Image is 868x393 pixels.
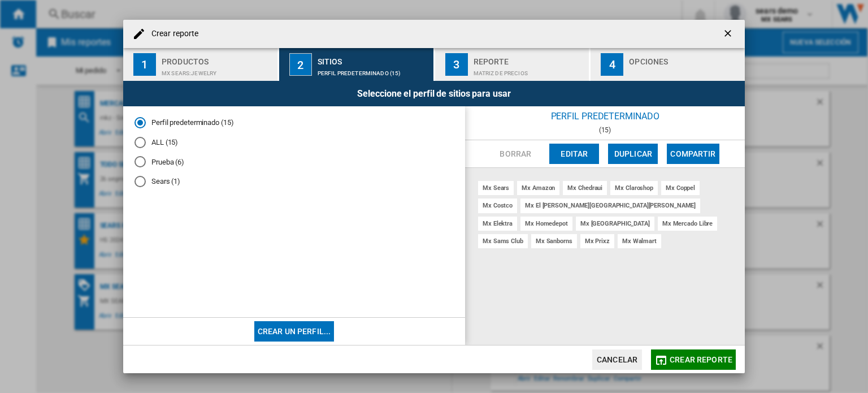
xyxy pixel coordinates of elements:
div: mx sanborns [531,234,577,248]
div: Productos [162,53,273,64]
div: mx elektra [478,217,517,231]
button: 4 Opciones [591,48,745,81]
button: Editar [549,144,599,164]
div: Sitios [318,53,429,64]
button: 3 Reporte Matriz de precios [435,48,591,81]
md-radio-button: Perfil predeterminado (15) [134,118,454,128]
div: mx prixz [580,234,614,248]
div: mx claroshop [610,181,658,195]
div: mx amazon [517,181,559,195]
button: 2 Sitios Perfil predeterminado (15) [279,48,435,81]
span: Crear reporte [670,355,732,364]
div: 1 [133,53,156,76]
div: mx mercado libre [658,217,717,231]
div: Perfil predeterminado (15) [318,64,429,76]
div: Seleccione el perfil de sitios para usar [123,81,745,106]
div: mx sams club [478,234,528,248]
button: 1 Productos MX SEARS:Jewelry [123,48,279,81]
div: mx homedepot [520,217,572,231]
button: Compartir [667,144,719,164]
div: Reporte [474,53,585,64]
md-radio-button: Prueba (6) [134,157,454,167]
button: Borrar [491,144,540,164]
div: mx sears [478,181,514,195]
div: 2 [289,53,312,76]
div: Matriz de precios [474,64,585,76]
div: Opciones [629,53,740,64]
div: mx chedraui [563,181,607,195]
button: Crear un perfil... [254,321,335,342]
button: Crear reporte [651,349,736,370]
div: mx walmart [618,234,661,248]
div: 3 [445,53,468,76]
button: getI18NText('BUTTONS.CLOSE_DIALOG') [718,23,740,45]
md-radio-button: Sears (1) [134,176,454,187]
div: mx el [PERSON_NAME][GEOGRAPHIC_DATA][PERSON_NAME] [520,198,700,213]
div: Perfil predeterminado [465,106,745,126]
div: mx coppel [661,181,700,195]
button: Duplicar [608,144,658,164]
h4: Crear reporte [146,28,198,40]
div: 4 [601,53,623,76]
div: mx costco [478,198,517,213]
div: mx [GEOGRAPHIC_DATA] [576,217,654,231]
div: MX SEARS:Jewelry [162,64,273,76]
button: Cancelar [592,349,642,370]
md-radio-button: ALL (15) [134,137,454,148]
ng-md-icon: getI18NText('BUTTONS.CLOSE_DIALOG') [722,28,736,41]
div: (15) [465,126,745,134]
